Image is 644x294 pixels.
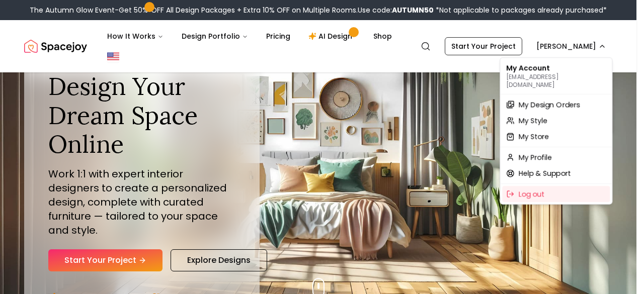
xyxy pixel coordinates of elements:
[518,168,571,178] span: Help & Support
[518,189,544,199] span: Log out
[506,73,606,89] p: [EMAIL_ADDRESS][DOMAIN_NAME]
[502,113,610,129] a: My Style
[502,149,610,165] a: My Profile
[502,129,610,145] a: My Store
[502,96,610,113] a: My Design Orders
[518,132,549,142] span: My Store
[518,100,580,110] span: My Design Orders
[502,60,610,92] div: My Account
[518,116,547,126] span: My Style
[500,57,612,205] div: [PERSON_NAME]
[518,152,552,162] span: My Profile
[502,165,610,181] a: Help & Support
